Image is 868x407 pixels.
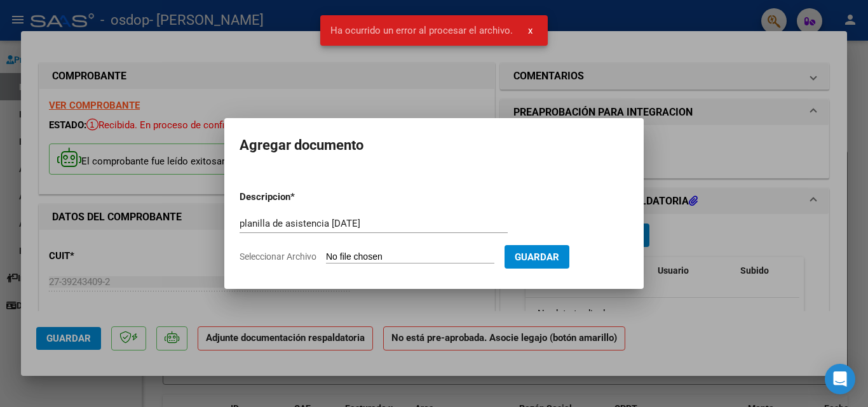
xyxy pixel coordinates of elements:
[825,364,855,394] div: Open Intercom Messenger
[330,24,513,37] span: Ha ocurrido un error al procesar el archivo.
[240,190,356,204] p: Descripcion
[515,251,559,263] span: Guardar
[528,25,532,36] span: x
[518,19,543,42] button: x
[240,251,316,262] span: Seleccionar Archivo
[240,133,628,157] h2: Agregar documento
[505,245,569,269] button: Guardar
